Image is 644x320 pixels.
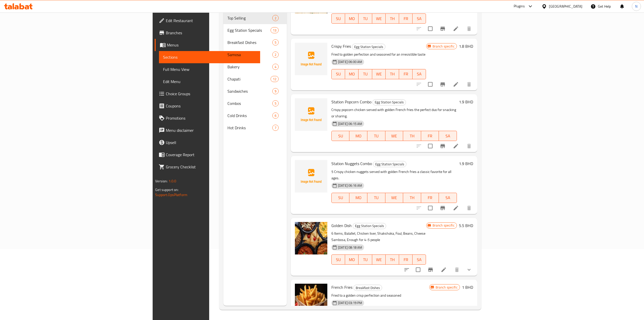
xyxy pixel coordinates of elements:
span: WE [374,15,384,22]
span: MO [347,15,356,22]
a: Full Menu View [159,63,260,75]
span: WE [374,70,384,78]
span: Branch specific [431,44,457,49]
span: [DATE] 06:15 AM [336,121,364,126]
span: Station Popcorn Combo [331,98,371,106]
span: Egg Station Specials [353,223,386,229]
svg: Show Choices [466,267,472,273]
span: Egg Station Specials [352,44,385,50]
button: delete [463,140,475,152]
span: Breakfast Dishes [227,39,272,45]
span: Station Nuggets Combo [331,160,372,167]
div: Plugins [514,3,525,9]
div: Egg Station Specials [372,99,406,105]
button: SA [439,131,457,141]
a: Sections [159,51,260,63]
a: Promotions [155,112,260,124]
button: TU [359,13,372,24]
button: Branch-specific-item [437,78,449,90]
span: TU [361,256,370,263]
div: Egg Station Specials [352,44,385,50]
p: Fried to golden perfection and seasoned for an irresistible taste [331,51,426,58]
nav: Menu sections [223,10,287,136]
button: TH [403,131,421,141]
p: Fried to a golden crisp perfection and seasoned [331,292,429,299]
span: Menu disclaimer [166,127,256,133]
a: Edit menu item [441,267,447,273]
span: [DATE] 06:16 AM [336,183,364,188]
span: Select to update [425,23,436,34]
span: SA [415,70,424,78]
img: French Fries [295,284,327,316]
button: WE [372,13,386,24]
span: TH [388,70,397,78]
button: SU [331,131,349,141]
button: TU [367,193,385,203]
a: Menu disclaimer [155,124,260,136]
button: SU [331,193,349,203]
div: Hot Drinks7 [223,122,287,134]
span: SU [334,15,343,22]
span: Golden Dish [331,222,352,229]
span: Select to update [425,203,436,213]
button: delete [463,78,475,90]
div: Top Selling [227,15,272,21]
a: Edit Menu [159,75,260,88]
div: items [272,113,279,119]
span: SA [415,15,424,22]
span: Hot Drinks [227,125,272,131]
span: Egg Station Specials [227,27,271,33]
div: items [272,39,279,45]
button: SA [413,13,426,24]
span: MO [347,256,356,263]
a: Coverage Report [155,149,260,161]
div: items [271,76,279,82]
span: MO [347,70,356,78]
span: Bakery [227,64,272,70]
span: Sandwiches [227,88,272,94]
span: Choice Groups [166,91,256,97]
span: TH [388,15,397,22]
span: [DATE] 06:00 AM [336,59,364,64]
span: 5 [273,101,278,106]
span: [DATE] 08:18 AM [336,245,364,250]
span: 7 [273,125,278,130]
span: Edit Restaurant [166,18,256,24]
div: Top Selling2 [223,12,287,24]
button: TU [359,254,372,265]
span: MO [351,194,365,201]
span: TU [361,15,370,22]
button: TU [367,131,385,141]
a: Edit menu item [453,26,459,32]
span: Samosa [227,52,272,58]
span: MO [351,132,365,140]
span: SU [334,70,343,78]
div: Chapati [227,76,271,82]
div: items [272,15,279,21]
span: Full Menu View [163,66,256,72]
button: delete [463,23,475,35]
img: Station Popcorn Combo [295,98,327,131]
button: MO [349,131,367,141]
button: WE [385,193,403,203]
span: Branch specific [431,223,457,228]
span: WE [374,256,384,263]
span: SA [441,194,455,201]
button: MO [349,193,367,203]
span: FR [423,132,437,140]
div: Combos5 [223,97,287,109]
div: items [271,27,279,33]
span: N [635,4,637,9]
div: Breakfast Dishes5 [223,36,287,49]
span: FR [401,256,410,263]
button: SU [331,254,345,265]
button: SA [413,69,426,79]
span: 9 [273,89,278,94]
button: FR [399,254,413,265]
div: items [272,64,279,70]
a: Grocery Checklist [155,161,260,173]
img: Station Nuggets Combo [295,160,327,193]
span: 2 [273,16,278,21]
